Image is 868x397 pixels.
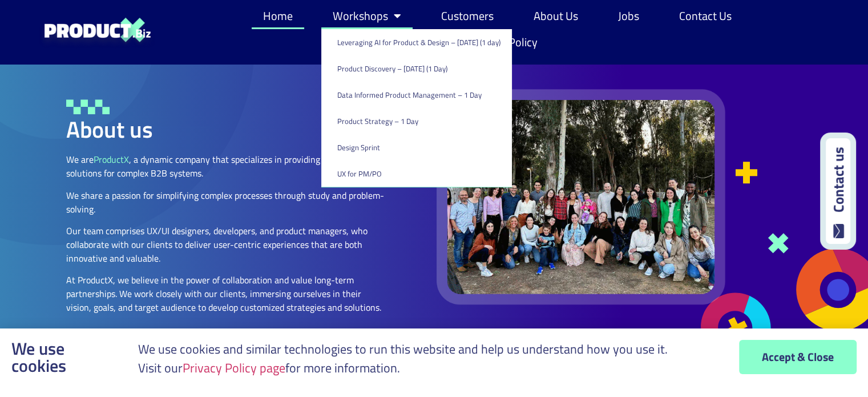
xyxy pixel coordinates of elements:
[66,189,386,216] p: We share a passion for simplifying complex processes through study and problem-solving.
[11,340,66,374] p: We use cookies
[66,273,386,314] p: At ProductX, we believe in the power of collaboration and value long-term partnerships. We work c...
[66,153,386,180] p: We are , a dynamic company that specializes in providing innovative solutions for complex B2B sys...
[138,340,668,378] p: We use cookies and similar technologies to run this website and help us understand how you use it...
[66,224,386,265] p: Our team comprises UX/UI designers, developers, and product managers, who collaborate with our cl...
[183,358,285,378] a: Privacy Policy page
[739,340,857,374] a: Accept & Close
[94,153,129,166] span: ProductX
[762,351,834,363] span: Accept & Close
[66,118,386,141] h2: About us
